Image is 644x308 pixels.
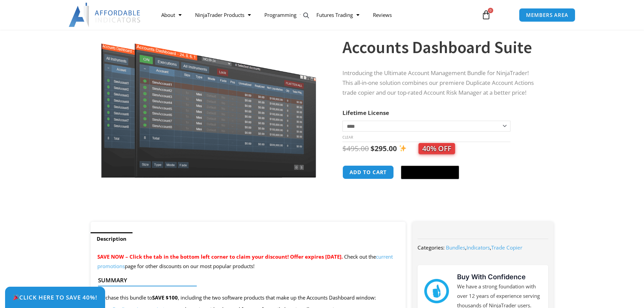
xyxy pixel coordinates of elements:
nav: Menu [154,7,474,23]
button: Buy with GPay [401,166,459,179]
img: mark thumbs good 43913 | Affordable Indicators – NinjaTrader [424,279,449,303]
a: MEMBERS AREA [519,8,575,22]
span: 40% OFF [419,143,455,154]
p: Introducing the Ultimate Account Management Bundle for NinjaTrader! This all-in-one solution comb... [342,68,540,98]
img: Screenshot 2024-08-26 155710eeeee [100,4,317,178]
span: $ [342,144,347,153]
a: 🎉Click Here to save 40%! [5,287,105,308]
h1: Accounts Dashboard Suite [342,35,540,59]
a: 0 [471,5,501,25]
h3: Buy With Confidence [457,272,542,282]
p: Check out the page for other discounts on our most popular products! [97,252,399,271]
span: MEMBERS AREA [526,13,568,18]
a: View full-screen image gallery [300,9,312,22]
span: Click Here to save 40%! [13,294,97,300]
a: Reviews [366,7,399,23]
span: , , [446,244,522,251]
a: About [154,7,188,23]
bdi: 295.00 [371,144,397,153]
a: Programming [258,7,310,23]
span: $ [371,144,375,153]
h4: Summary [98,277,393,284]
a: Trade Copier [491,244,522,251]
a: Clear options [342,135,353,140]
a: Description [91,232,133,245]
img: 🎉 [13,294,19,300]
button: Add to cart [342,165,394,179]
img: LogoAI | Affordable Indicators – NinjaTrader [69,3,141,27]
bdi: 495.00 [342,144,369,153]
a: Indicators [467,244,490,251]
a: Bundles [446,244,465,251]
label: Lifetime License [342,109,389,117]
span: 0 [488,8,493,13]
span: Categories: [418,244,445,251]
a: NinjaTrader Products [188,7,258,23]
img: ✨ [399,145,406,152]
span: SAVE NOW – Click the tab in the bottom left corner to claim your discount! Offer expires [DATE]. [97,253,343,260]
a: Futures Trading [310,7,366,23]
